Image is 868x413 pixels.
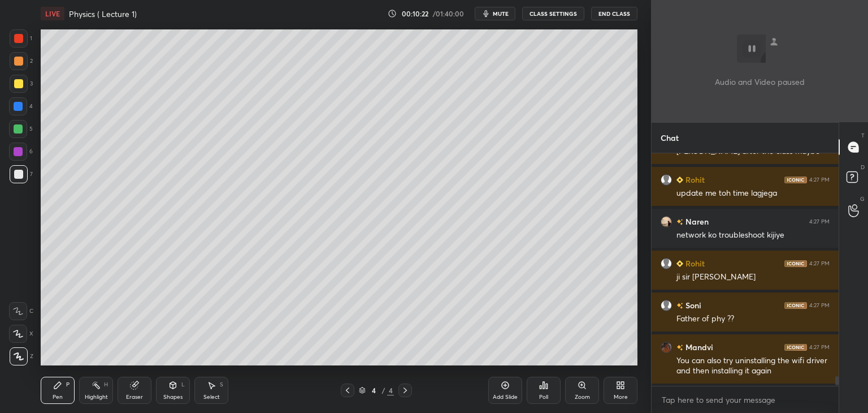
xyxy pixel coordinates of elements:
[676,272,830,283] div: ji sir [PERSON_NAME]
[809,302,830,309] div: 4:27 PM
[683,174,705,186] h6: Rohit
[715,76,805,88] p: Audio and Video paused
[66,382,70,388] div: P
[539,394,548,400] div: Poll
[9,97,33,115] div: 4
[676,303,683,309] img: no-rating-badge.077c3623.svg
[861,131,865,140] p: T
[861,163,865,171] p: D
[661,258,672,269] img: default.png
[652,123,688,153] p: Chat
[614,394,628,400] div: More
[683,341,713,353] h6: Mandvi
[522,7,584,20] button: CLASS SETTINGS
[683,216,709,227] h6: Naren
[575,394,590,400] div: Zoom
[784,260,807,267] img: iconic-dark.1390631f.png
[9,325,33,343] div: X
[676,355,830,377] div: You can also try uninstalling the wifi driver and then installing it again
[387,385,394,395] div: 4
[860,195,865,203] p: G
[809,344,830,351] div: 4:27 PM
[9,143,33,161] div: 6
[41,7,64,20] div: LIVE
[676,345,683,351] img: no-rating-badge.077c3623.svg
[784,344,807,351] img: iconic-dark.1390631f.png
[661,174,672,186] img: default.png
[9,302,33,320] div: C
[10,52,33,70] div: 2
[10,75,33,93] div: 3
[661,216,672,227] img: b7d349f71d3744cf8e9ff3ed01643968.jpg
[220,382,223,388] div: S
[676,260,683,267] img: Learner_Badge_beginner_1_8b307cf2a0.svg
[676,313,830,325] div: Father of phy ??
[809,218,830,225] div: 4:27 PM
[10,347,33,365] div: Z
[676,188,830,199] div: update me toh time lagjega
[784,302,807,309] img: iconic-dark.1390631f.png
[591,7,637,20] button: End Class
[381,387,385,394] div: /
[683,299,701,311] h6: Soni
[368,387,379,394] div: 4
[809,260,830,267] div: 4:27 PM
[69,8,137,19] h4: Physics ( Lecture 1)
[181,382,185,388] div: L
[784,177,807,183] img: iconic-dark.1390631f.png
[10,29,32,48] div: 1
[85,394,108,400] div: Highlight
[652,153,839,386] div: grid
[9,120,33,138] div: 5
[163,394,183,400] div: Shapes
[676,177,683,183] img: Learner_Badge_beginner_1_8b307cf2a0.svg
[203,394,220,400] div: Select
[683,257,705,269] h6: Rohit
[493,394,518,400] div: Add Slide
[475,7,515,20] button: mute
[53,394,63,400] div: Pen
[661,300,672,311] img: default.png
[676,230,830,241] div: network ko troubleshoot kijiye
[10,165,33,183] div: 7
[661,342,672,353] img: ef1dd6a6f1d74fca95b402b1449a6b38.jpg
[126,394,143,400] div: Eraser
[104,382,108,388] div: H
[676,219,683,225] img: no-rating-badge.077c3623.svg
[809,177,830,183] div: 4:27 PM
[493,10,509,18] span: mute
